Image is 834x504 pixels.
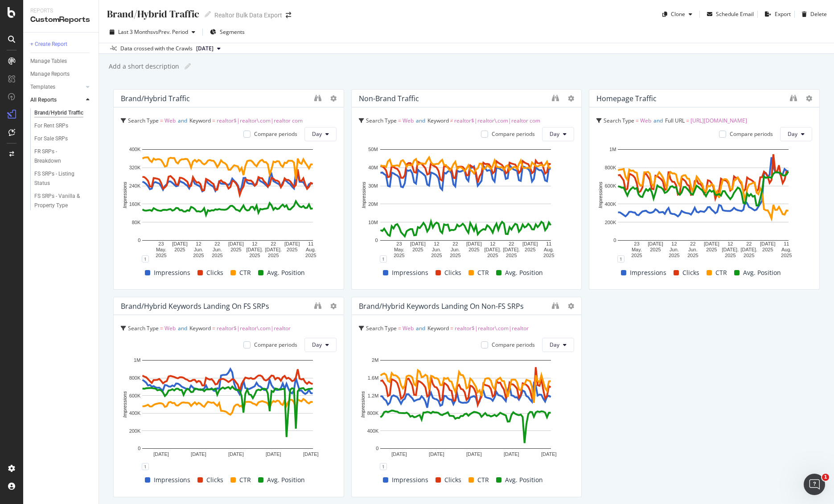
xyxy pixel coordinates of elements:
[351,89,582,290] div: Non-Brand TrafficSearch Type = WebandKeyword ≠ realtor$|realtor\.com|realtor comCompare periodsDa...
[372,337,381,344] span: and
[206,267,223,278] span: Clicks
[509,241,514,246] text: 22
[416,117,425,124] span: and
[541,451,557,457] text: [DATE]
[665,117,685,124] span: Full URL
[596,94,657,103] div: Homepage Traffic
[205,11,211,17] i: Edit report name
[228,241,244,246] text: [DATE]
[605,220,616,225] text: 200K
[30,40,67,49] div: + Create Report
[412,247,423,252] text: 2025
[810,10,827,18] div: Delete
[375,238,378,243] text: 0
[487,253,498,258] text: 2025
[690,117,747,124] span: [URL][DOMAIN_NAME]
[368,393,378,398] text: 1.2M
[138,446,140,451] text: 0
[798,7,827,21] button: Delete
[605,183,616,188] text: 600K
[134,337,143,344] span: and
[781,253,792,258] text: 2025
[368,375,378,381] text: 1.6M
[304,338,337,352] button: Day
[367,410,378,416] text: 800K
[359,145,572,259] svg: A chart.
[614,238,616,243] text: 0
[314,302,321,309] div: binoculars
[138,238,140,243] text: 0
[396,241,402,246] text: 23
[206,25,248,39] button: Segments
[744,253,754,258] text: 2025
[416,324,425,332] span: and
[34,108,92,118] a: Brand/Hybrid Traffic
[450,324,453,332] span: =
[550,130,559,138] span: Day
[156,247,166,252] text: May.
[121,94,190,103] div: Brand/Hybrid traffic
[247,247,263,252] text: [DATE].
[598,181,603,208] text: Impressions
[690,241,696,246] text: 22
[305,253,316,258] text: 2025
[630,267,666,278] span: Impressions
[671,10,685,18] div: Clone
[434,241,439,246] text: 12
[34,134,68,143] div: For Sale SRPs
[451,247,460,252] text: Jun.
[34,192,86,210] div: FS SRPs - Vanilla & Property Type
[394,253,404,258] text: 2025
[552,302,559,309] div: binoculars
[368,220,378,225] text: 10M
[34,108,83,118] div: Brand/Hybrid Traffic
[780,127,812,141] button: Day
[427,324,449,332] span: Keyword
[360,391,366,418] text: Impressions
[194,247,203,252] text: Jun.
[196,45,214,53] span: 2025 Jan. 17th
[189,117,211,124] span: Keyword
[640,117,651,124] span: Web
[525,247,535,252] text: 2025
[427,117,449,124] span: Keyword
[804,474,825,495] iframe: Intercom live chat
[304,127,337,141] button: Day
[466,451,482,457] text: [DATE]
[30,82,55,92] div: Templates
[228,451,244,457] text: [DATE]
[34,147,84,166] div: FR SRPs - Breakdown
[249,253,260,258] text: 2025
[605,165,616,170] text: 800K
[312,130,322,138] span: Day
[466,241,482,246] text: [DATE]
[688,247,698,252] text: Jun.
[506,253,517,258] text: 2025
[121,356,334,467] svg: A chart.
[121,302,269,311] div: Brand/Hybrid keywords landing on FS SRPs
[108,62,179,71] div: Add a short description
[617,255,624,262] div: 1
[432,247,441,252] text: Jun.
[191,451,206,457] text: [DATE]
[106,25,199,39] button: Last 3 MonthsvsPrev. Period
[781,247,792,252] text: Aug.
[230,247,241,252] text: 2025
[314,94,321,102] div: binoculars
[265,247,282,252] text: [DATE].
[254,130,297,138] div: Compare periods
[30,82,83,92] a: Templates
[254,341,297,348] div: Compare periods
[687,253,698,258] text: 2025
[239,267,251,278] span: CTR
[372,357,378,363] text: 2M
[129,375,141,381] text: 800K
[153,451,169,457] text: [DATE]
[722,247,739,252] text: [DATE].
[444,267,461,278] span: Clicks
[706,247,717,252] text: 2025
[129,393,141,398] text: 600K
[522,241,538,246] text: [DATE]
[605,201,616,207] text: 400K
